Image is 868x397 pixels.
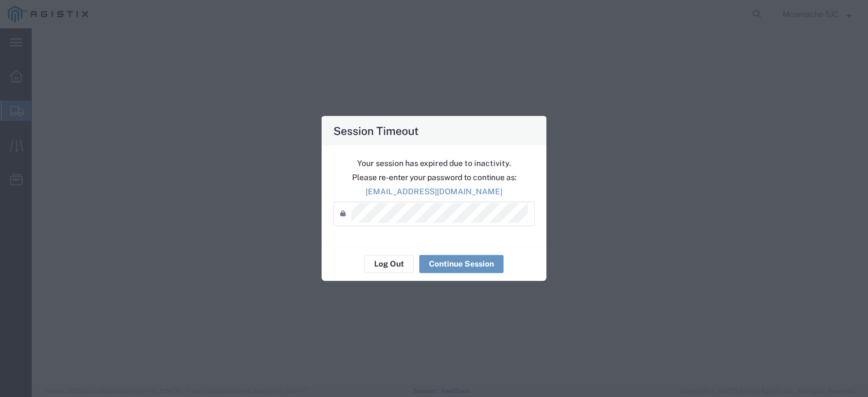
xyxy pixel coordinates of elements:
button: Continue Session [419,255,504,273]
h4: Session Timeout [333,122,419,138]
button: Log Out [364,255,414,273]
p: Your session has expired due to inactivity. [333,157,535,169]
p: Please re-enter your password to continue as: [333,171,535,183]
p: [EMAIL_ADDRESS][DOMAIN_NAME] [333,185,535,197]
